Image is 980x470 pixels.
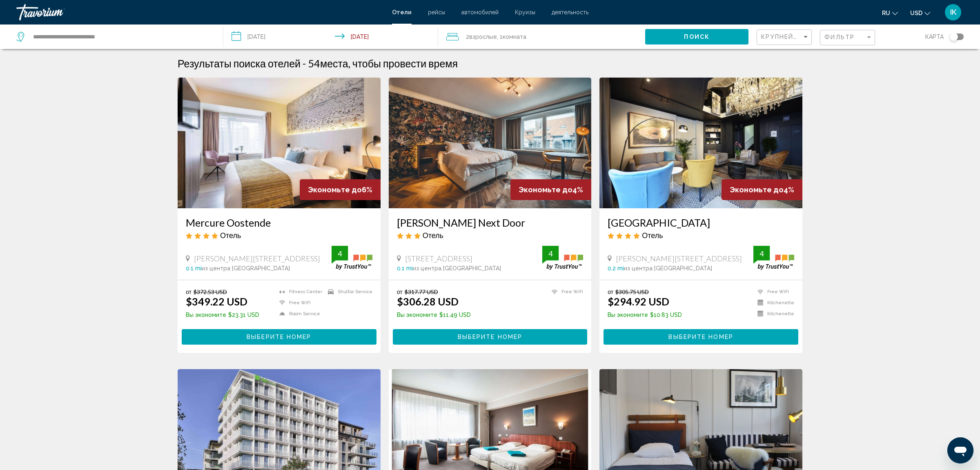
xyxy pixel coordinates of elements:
[608,288,613,295] span: от
[423,231,443,240] span: Отель
[542,246,583,270] img: trustyou-badge.svg
[223,25,439,49] button: Check-in date: Aug 29, 2025 Check-out date: Aug 31, 2025
[608,216,794,229] a: [GEOGRAPHIC_DATA]
[910,10,922,16] span: USD
[753,246,794,270] img: trustyou-badge.svg
[753,310,794,317] li: Kitchenette
[608,295,669,307] ins: $294.92 USD
[194,254,320,263] span: [PERSON_NAME][STREET_ADDRESS]
[428,9,445,16] a: рейсы
[438,25,645,49] button: Travelers: 2 adults, 0 children
[950,8,956,16] span: IK
[324,288,372,295] li: Shuttle Service
[275,310,324,317] li: Room Service
[944,33,964,40] button: Toggle map
[186,312,226,318] span: Вы экономите
[332,246,372,270] img: trustyou-badge.svg
[397,312,471,318] p: $11.49 USD
[186,295,247,307] ins: $349.22 USD
[466,31,497,42] span: 2
[178,78,381,208] img: Hotel image
[542,249,559,258] div: 4
[397,216,584,229] a: [PERSON_NAME] Next Door
[202,265,290,272] span: из центра [GEOGRAPHIC_DATA]
[616,254,742,263] span: [PERSON_NAME][STREET_ADDRESS]
[194,288,227,295] del: $372.53 USD
[761,33,859,40] span: Крупнейшие сбережения
[824,34,855,40] span: Фильтр
[753,288,794,295] li: Free WiFi
[186,216,372,229] a: Mercure Oostende
[186,288,192,295] span: от
[604,331,798,340] a: Выберите номер
[397,265,413,272] span: 0.1 mi
[761,34,809,41] mat-select: Sort by
[332,249,348,258] div: 4
[397,295,459,307] ins: $306.28 USD
[186,312,259,318] p: $23.31 USD
[397,288,403,295] span: от
[942,4,964,21] button: User Menu
[308,185,362,194] span: Экономьте до
[753,249,770,258] div: 4
[303,57,306,69] span: -
[458,334,522,341] span: Выберите номер
[604,329,798,344] button: Выберите номер
[753,299,794,306] li: Kitchenette
[275,299,324,306] li: Free WiFi
[393,331,588,340] a: Выберите номер
[684,34,710,40] span: Поиск
[186,231,372,240] div: 4 star Hotel
[608,231,794,240] div: 4 star Hotel
[599,78,802,208] img: Hotel image
[668,334,733,341] span: Выберите номер
[16,4,384,20] a: Travorium
[548,288,583,295] li: Free WiFi
[389,78,592,208] img: Hotel image
[608,312,648,318] span: Вы экономите
[405,288,438,295] del: $317.77 USD
[178,57,301,69] h1: Результаты поиска отелей
[608,265,624,272] span: 0.2 mi
[882,7,898,19] button: Change language
[182,331,376,340] a: Выберите номер
[397,231,584,240] div: 3 star Hotel
[392,9,412,16] a: Отели
[300,179,381,200] div: 6%
[820,29,875,46] button: Filter
[882,10,890,16] span: ru
[624,265,712,272] span: из центра [GEOGRAPHIC_DATA]
[320,57,458,69] span: места, чтобы провести время
[722,179,802,200] div: 4%
[910,7,930,19] button: Change currency
[503,33,526,40] span: Комната
[413,265,501,272] span: из центра [GEOGRAPHIC_DATA]
[461,9,499,16] a: автомобилей
[515,9,535,16] a: Круизы
[308,57,458,69] h2: 54
[519,185,572,194] span: Экономьте до
[642,231,663,240] span: Отель
[405,254,472,263] span: [STREET_ADDRESS]
[552,9,588,16] a: деятельность
[925,31,944,42] span: карта
[510,179,591,200] div: 4%
[497,31,526,42] span: , 1
[220,231,241,240] span: Отель
[608,312,682,318] p: $10.83 USD
[182,329,376,344] button: Выберите номер
[730,185,784,194] span: Экономьте до
[397,312,437,318] span: Вы экономите
[275,288,324,295] li: Fitness Center
[645,29,748,44] button: Поиск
